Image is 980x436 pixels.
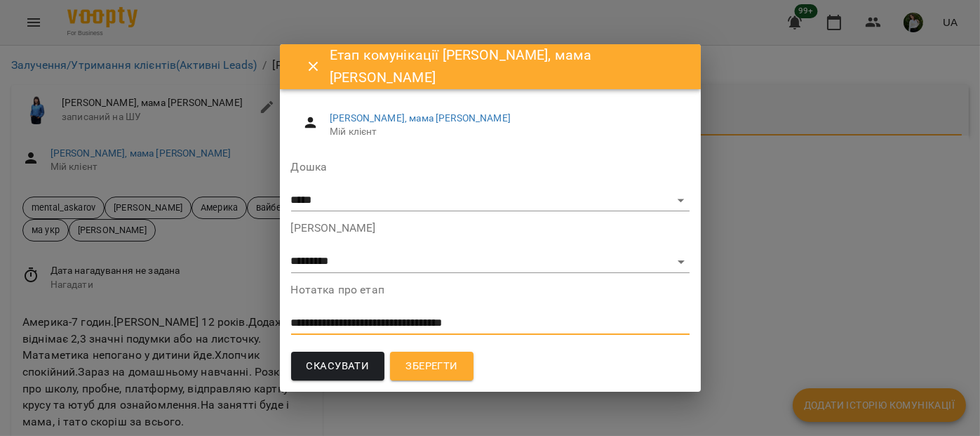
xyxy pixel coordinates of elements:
label: [PERSON_NAME] [291,223,690,234]
h6: Етап комунікації [PERSON_NAME], мама [PERSON_NAME] [330,44,683,88]
span: Скасувати [307,357,370,376]
label: Дошка [291,161,690,173]
span: Зберегти [405,357,457,376]
label: Нотатка про етап [291,284,690,296]
a: [PERSON_NAME], мама [PERSON_NAME] [330,112,511,124]
span: Мій клієнт [330,125,678,139]
button: Зберегти [390,352,473,381]
button: Close [297,50,330,84]
button: Скасувати [291,352,385,381]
